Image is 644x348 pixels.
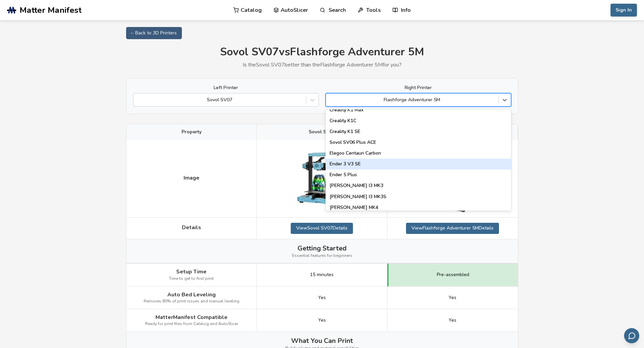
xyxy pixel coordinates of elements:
[182,224,201,231] span: Details
[326,85,511,90] label: Right Printer
[126,27,182,39] a: ← Back to 3D Printers
[326,191,511,202] div: [PERSON_NAME] I3 MK3S
[309,129,335,135] span: Sovol SV07
[20,5,81,15] span: Matter Manifest
[406,223,499,234] a: ViewFlashforge Adventurer 5MDetails
[167,292,216,298] span: Auto Bed Leveling
[329,97,331,103] input: Flashforge Adventurer 5MAnycubic I3 Mega SAnycubic Kobra 2 MaxAnycubic Kobra 2 NeoAnycubic Kobra ...
[449,295,456,300] span: Yes
[184,175,199,181] span: Image
[326,169,511,180] div: Ender 5 Plus
[169,276,214,281] span: Time to get to first print
[326,137,511,148] div: Sovol SV06 Plus ACE
[326,148,511,159] div: Elegoo Centauri Carbon
[297,244,347,252] span: Getting Started
[326,115,511,126] div: Creality K1C
[176,269,207,275] span: Setup Time
[137,97,138,103] input: Sovol SV07
[182,129,201,135] span: Property
[291,223,353,234] a: ViewSovol SV07Details
[310,272,334,277] span: 15 minutes
[126,62,518,68] p: Is the Sovol SV07 better than the Flashforge Adventurer 5M for you?
[326,105,511,115] div: Creality K1 Max
[291,337,353,345] span: What You Can Print
[144,299,239,304] span: Removes 80% of print issues and manual leveling
[449,318,456,323] span: Yes
[624,328,639,343] button: Send feedback via email
[133,85,319,90] label: Left Printer
[156,314,228,320] span: MatterManifest Compatible
[326,202,511,213] div: [PERSON_NAME] MK4
[126,46,518,58] h1: Sovol SV07 vs Flashforge Adventurer 5M
[292,253,352,258] span: Essential features for beginners
[437,272,469,277] span: Pre-assembled
[288,145,356,212] img: Sovol SV07
[326,126,511,137] div: Creality K1 SE
[318,318,326,323] span: Yes
[611,4,637,17] button: Sign In
[326,159,511,169] div: Ender 3 V3 SE
[326,180,511,191] div: [PERSON_NAME] I3 MK3
[318,295,326,300] span: Yes
[145,322,238,326] span: Ready for print files from Catalog and AutoSlicer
